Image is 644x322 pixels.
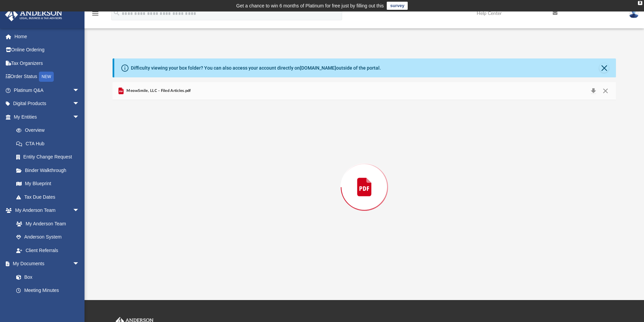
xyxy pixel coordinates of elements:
a: Forms Library [9,297,83,311]
a: Box [9,270,83,284]
span: arrow_drop_down [73,83,86,97]
a: My Anderson Team [9,217,83,230]
a: Tax Due Dates [9,190,90,204]
a: Meeting Minutes [9,284,86,297]
a: Anderson System [9,230,86,244]
span: MeowSmile, LLC - Filed Articles.pdf [125,88,191,94]
a: My Documentsarrow_drop_down [5,257,86,271]
a: Overview [9,124,90,137]
a: My Anderson Teamarrow_drop_down [5,204,86,217]
div: close [638,1,642,5]
i: menu [91,9,99,18]
button: Download [587,86,599,96]
img: User Pic [629,8,639,18]
span: arrow_drop_down [73,110,86,124]
a: My Blueprint [9,177,86,191]
div: Difficulty viewing your box folder? You can also access your account directly on outside of the p... [131,65,381,72]
a: Platinum Q&Aarrow_drop_down [5,83,90,97]
a: survey [387,2,408,10]
a: Binder Walkthrough [9,164,90,177]
img: Anderson Advisors Platinum Portal [3,8,64,21]
button: Close [599,63,609,73]
a: Entity Change Request [9,150,90,164]
span: arrow_drop_down [73,257,86,271]
a: Client Referrals [9,244,86,257]
span: arrow_drop_down [73,204,86,218]
a: [DOMAIN_NAME] [300,65,336,71]
a: menu [91,13,99,18]
div: NEW [39,72,54,82]
a: Order StatusNEW [5,70,90,84]
button: Close [599,86,612,96]
div: Get a chance to win 6 months of Platinum for free just by filling out this [236,2,384,10]
a: Digital Productsarrow_drop_down [5,97,90,110]
span: arrow_drop_down [73,97,86,111]
div: Preview [113,82,616,274]
a: Home [5,30,90,43]
a: CTA Hub [9,137,90,150]
a: Online Ordering [5,43,90,57]
a: My Entitiesarrow_drop_down [5,110,90,124]
a: Tax Organizers [5,56,90,70]
i: search [113,9,120,17]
